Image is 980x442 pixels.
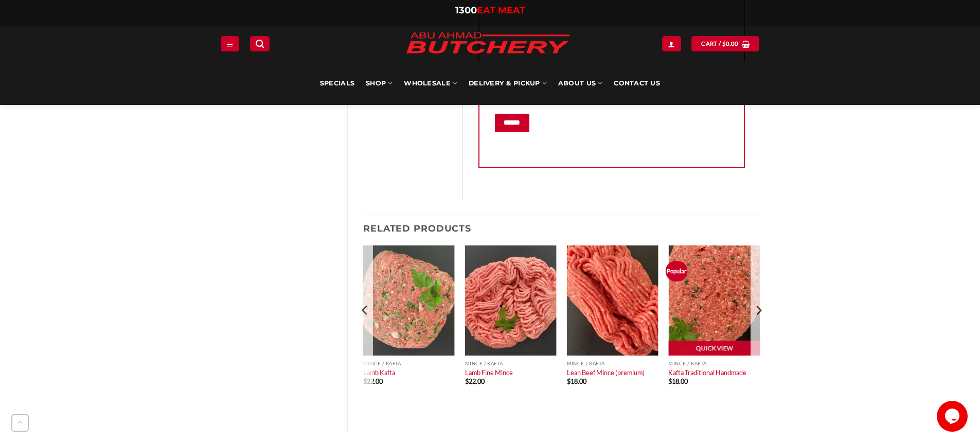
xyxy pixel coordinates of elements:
a: View cart [691,36,759,51]
bdi: 22.00 [465,377,485,385]
bdi: 18.00 [668,377,688,385]
button: Go to top [11,414,29,432]
button: Previous [358,244,373,417]
a: About Us [558,62,602,105]
img: Abu Ahmad Butchery [398,26,578,62]
a: Wholesale [404,62,457,105]
bdi: 18.00 [567,377,586,385]
span: Cart / [701,39,738,48]
a: SHOP [366,62,393,105]
a: Lamb Fine Mince [465,368,513,377]
a: Kafta Traditional Handmade [668,368,746,377]
a: Menu [221,36,239,51]
a: Contact Us [614,62,660,105]
button: Next [751,244,766,417]
h3: Related products [363,215,760,241]
a: Quick View [668,341,760,356]
span: 1300 [455,5,477,16]
span: $ [465,377,469,385]
a: Specials [320,62,354,105]
p: Mince / Kafta [363,361,455,366]
img: Lamb Fine Mince [465,245,557,356]
img: Lamb Kafta [363,245,455,356]
img: Kafta Traditional Handmade [668,245,760,356]
span: $ [722,39,726,48]
iframe: chat widget [937,401,970,432]
a: Delivery & Pickup [469,62,547,105]
span: $ [668,377,672,385]
p: Mince / Kafta [567,361,658,366]
a: Lamb Kafta [363,368,395,377]
span: EAT MEAT [477,5,525,16]
img: Lean Beef Mince [567,245,658,356]
span: $ [567,377,571,385]
bdi: 0.00 [722,40,739,47]
p: Mince / Kafta [668,361,760,366]
a: Lean Beef Mince (premium) [567,368,645,377]
p: Mince / Kafta [465,361,557,366]
a: Search [250,36,270,51]
a: Login [662,36,681,51]
a: 1300EAT MEAT [455,5,525,16]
